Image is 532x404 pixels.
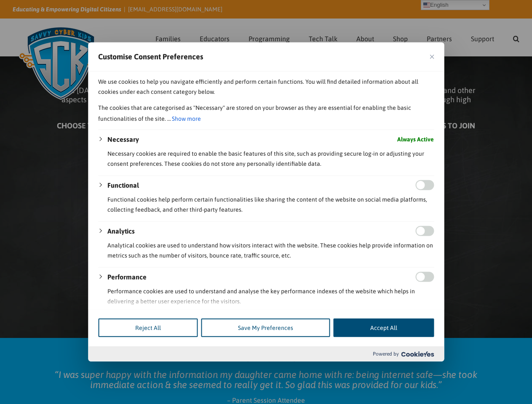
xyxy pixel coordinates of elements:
p: Performance cookies are used to understand and analyse the key performance indexes of the website... [107,286,434,306]
p: Functional cookies help perform certain functionalities like sharing the content of the website o... [107,194,434,215]
input: Enable Analytics [415,226,434,236]
button: Performance [107,272,147,282]
button: Reject All [98,319,198,337]
p: We use cookies to help you navigate efficiently and perform certain functions. You will find deta... [98,77,434,97]
p: The cookies that are categorised as "Necessary" are stored on your browser as they are essential ... [98,103,434,125]
button: Functional [107,180,139,190]
input: Enable Performance [415,272,434,282]
span: Always Active [397,134,434,144]
button: Necessary [107,134,139,144]
button: Accept All [333,319,434,337]
p: Analytical cookies are used to understand how visitors interact with the website. These cookies h... [107,240,434,260]
div: Powered by [88,346,444,361]
img: Close [430,55,434,59]
p: Necessary cookies are required to enable the basic features of this site, such as providing secur... [107,149,434,169]
button: Save My Preferences [201,319,330,337]
button: Analytics [107,226,135,236]
button: Show more [171,113,202,125]
img: Cookieyes logo [401,351,434,357]
input: Enable Functional [415,180,434,190]
span: Customise Consent Preferences [98,52,203,62]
